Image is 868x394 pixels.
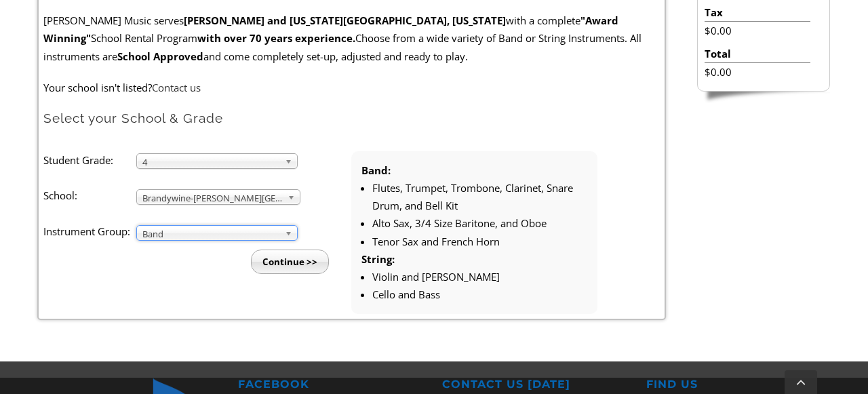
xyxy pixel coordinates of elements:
[372,285,587,303] li: Cello and Bass
[372,214,587,232] li: Alto Sax, 3/4 Size Baritone, and Oboe
[184,14,506,27] strong: [PERSON_NAME] and [US_STATE][GEOGRAPHIC_DATA], [US_STATE]
[705,3,810,22] li: Tax
[43,222,136,240] label: Instrument Group:
[442,378,630,392] h2: CONTACT US [DATE]
[705,22,810,39] li: $0.00
[361,163,391,177] strong: Band:
[142,154,279,170] span: 4
[372,233,587,250] li: Tenor Sax and French Horn
[361,252,395,266] strong: String:
[372,179,587,215] li: Flutes, Trumpet, Trombone, Clarinet, Snare Drum, and Bell Kit
[43,110,659,127] h2: Select your School & Grade
[152,81,201,94] a: Contact us
[117,50,203,63] strong: School Approved
[372,268,587,285] li: Violin and [PERSON_NAME]
[697,92,830,104] img: sidebar-footer.png
[43,151,136,169] label: Student Grade:
[43,186,136,204] label: School:
[705,45,810,63] li: Total
[43,12,659,65] p: [PERSON_NAME] Music serves with a complete School Rental Program Choose from a wide variety of Ba...
[251,250,329,274] input: Continue >>
[238,378,426,392] h2: FACEBOOK
[142,190,282,206] span: Brandywine-[PERSON_NAME][GEOGRAPHIC_DATA]
[705,63,810,81] li: $0.00
[43,79,659,96] p: Your school isn't listed?
[646,378,834,392] h2: FIND US
[142,226,279,242] span: Band
[197,31,355,45] strong: with over 70 years experience.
